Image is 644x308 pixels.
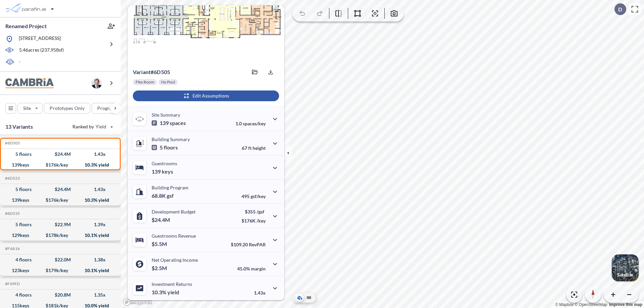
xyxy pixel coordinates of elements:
[609,302,642,307] a: Improve this map
[152,217,171,223] p: $24.4M
[133,69,170,75] p: # 6d505
[152,265,168,271] p: $2.5M
[555,302,574,307] a: Mapbox
[4,246,20,251] h5: Click to copy the code
[96,123,107,130] span: Yield
[152,136,190,142] p: Building Summary
[248,145,252,151] span: ft
[92,103,128,114] button: Program
[152,185,189,190] p: Building Program
[5,22,47,30] p: Renamed Project
[152,241,168,247] p: $5.5M
[152,233,196,239] p: Guestrooms Revenue
[241,218,266,224] p: $176K
[152,281,192,287] p: Investment Returns
[152,257,198,263] p: Net Operating Income
[612,254,639,281] button: Switcher ImageSatellite
[4,282,20,286] h5: Click to copy the code
[97,105,116,112] p: Program
[152,209,196,214] p: Development Budget
[257,218,266,224] span: /key
[23,105,31,112] p: Site
[133,90,279,101] button: Edit Assumptions
[136,79,154,85] p: Flex Room
[249,242,266,247] span: RevPAR
[618,6,622,12] p: D
[241,193,266,199] p: 495
[19,47,64,54] p: 5.46 acres ( 237,958 sf)
[152,289,179,296] p: 10.3%
[152,112,180,118] p: Site Summary
[4,176,20,181] h5: Click to copy the code
[123,298,152,306] a: Mapbox homepage
[17,103,43,114] button: Site
[167,289,179,296] span: yield
[152,168,173,175] p: 139
[575,302,607,307] a: OpenStreetMap
[152,120,186,126] p: 139
[612,254,639,281] img: Switcher Image
[19,35,61,43] p: [STREET_ADDRESS]
[161,79,175,85] p: No Pool
[5,78,54,88] img: BrandImage
[164,144,178,151] span: floors
[242,145,266,151] p: 67
[251,193,266,199] span: gsf/key
[4,211,20,216] h5: Click to copy the code
[617,272,633,278] p: Satellite
[91,78,102,88] img: user logo
[253,145,266,151] span: height
[50,105,85,112] p: Prototypes Only
[305,294,313,302] button: Site Plan
[152,192,174,199] p: 68.8K
[167,192,174,199] span: gsf
[133,69,151,75] span: Variant
[44,103,90,114] button: Prototypes Only
[243,121,266,126] span: spaces/key
[67,121,117,132] button: Ranked by Yield
[296,294,304,302] button: Aerial View
[231,242,266,247] p: $109.20
[251,266,266,271] span: margin
[241,209,266,214] p: $355
[170,120,186,126] span: spaces
[152,161,177,166] p: Guestrooms
[257,209,264,214] span: /gsf
[254,290,266,296] p: 1.43x
[5,123,33,131] p: 13 Variants
[19,58,20,66] p: -
[152,144,178,151] p: 5
[162,168,173,175] span: keys
[4,141,20,145] h5: Click to copy the code
[235,121,266,126] p: 1.0
[237,266,266,271] p: 45.0%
